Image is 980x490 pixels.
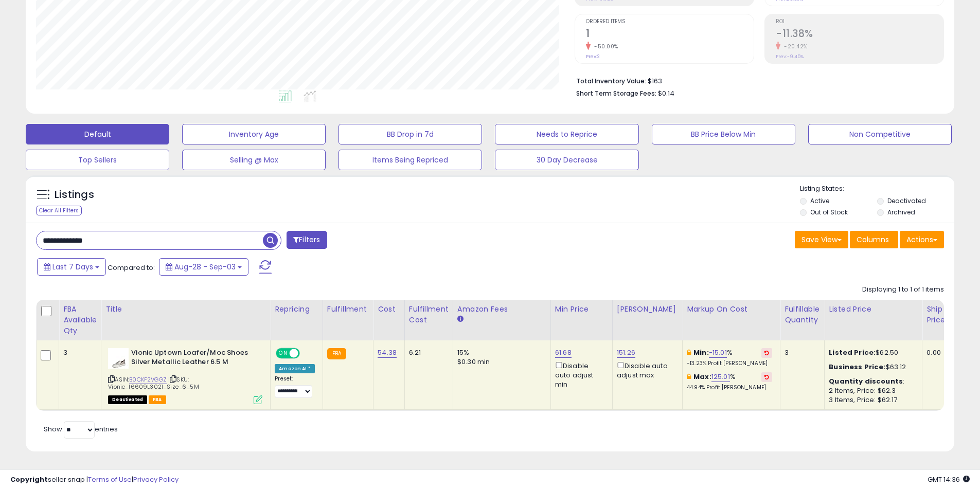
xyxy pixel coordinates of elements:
[810,196,829,205] label: Active
[378,348,397,358] a: 54.38
[131,348,256,370] b: Vionic Uptown Loafer/Moc Shoes Silver Metallic Leather 6.5 M
[63,348,93,357] div: 3
[687,304,776,315] div: Markup on Cost
[108,348,129,369] img: 31wg+Dh-t0L._SL40_.jpg
[88,475,132,484] a: Terms of Use
[829,377,914,386] div: :
[693,372,711,382] b: Max:
[108,348,262,403] div: ASIN:
[586,53,600,60] small: Prev: 2
[555,304,608,315] div: Min Price
[857,234,889,245] span: Columns
[10,475,179,485] div: seller snap | |
[928,475,970,484] span: 2025-09-11 14:36 GMT
[785,348,816,357] div: 3
[926,304,947,325] div: Ship Price
[711,372,730,382] a: 125.01
[457,357,543,367] div: $0.30 min
[63,304,97,336] div: FBA Available Qty
[862,285,944,295] div: Displaying 1 to 1 of 1 items
[159,258,248,276] button: Aug-28 - Sep-03
[591,43,618,50] small: -50.00%
[829,362,914,372] div: $63.12
[10,475,48,484] strong: Copyright
[683,300,780,340] th: The percentage added to the cost of goods (COGS) that forms the calculator for Min & Max prices.
[409,348,445,357] div: 6.21
[52,262,93,272] span: Last 7 Days
[287,231,327,249] button: Filters
[576,74,936,86] li: $163
[182,150,326,170] button: Selling @ Max
[108,263,155,273] span: Compared to:
[926,348,943,357] div: 0.00
[900,231,944,248] button: Actions
[808,124,952,144] button: Non Competitive
[576,89,656,98] b: Short Term Storage Fees:
[298,349,315,357] span: OFF
[887,208,915,216] label: Archived
[687,360,772,367] p: -13.23% Profit [PERSON_NAME]
[617,304,678,315] div: [PERSON_NAME]
[26,124,169,144] button: Default
[829,304,918,315] div: Listed Price
[338,124,482,144] button: BB Drop in 7d
[652,124,795,144] button: BB Price Below Min
[26,150,169,170] button: Top Sellers
[378,304,400,315] div: Cost
[275,304,318,315] div: Repricing
[709,348,727,358] a: -15.01
[37,258,106,276] button: Last 7 Days
[687,348,772,367] div: %
[776,53,804,60] small: Prev: -9.45%
[829,362,885,372] b: Business Price:
[687,372,772,391] div: %
[800,184,954,194] p: Listing States:
[687,384,772,391] p: 44.94% Profit [PERSON_NAME]
[457,315,464,324] small: Amazon Fees.
[133,475,179,484] a: Privacy Policy
[829,386,914,395] div: 2 Items, Price: $62.3
[44,424,118,434] span: Show: entries
[586,19,754,25] span: Ordered Items
[785,304,820,325] div: Fulfillable Quantity
[617,348,635,358] a: 151.26
[829,376,903,386] b: Quantity discounts
[55,188,94,202] h5: Listings
[105,304,266,315] div: Title
[829,348,914,357] div: $62.50
[495,150,638,170] button: 30 Day Decrease
[338,150,482,170] button: Items Being Repriced
[327,304,369,315] div: Fulfillment
[555,360,604,390] div: Disable auto adjust min
[457,348,543,357] div: 15%
[275,364,315,373] div: Amazon AI *
[887,196,926,205] label: Deactivated
[275,375,315,398] div: Preset:
[327,348,346,359] small: FBA
[780,43,808,50] small: -20.42%
[850,231,898,248] button: Columns
[810,208,848,216] label: Out of Stock
[555,348,572,358] a: 61.68
[108,395,147,404] span: All listings that are unavailable for purchase on Amazon for any reason other than out-of-stock
[182,124,326,144] button: Inventory Age
[174,262,236,272] span: Aug-28 - Sep-03
[658,88,674,98] span: $0.14
[617,360,674,380] div: Disable auto adjust max
[36,206,82,215] div: Clear All Filters
[829,348,876,357] b: Listed Price:
[457,304,546,315] div: Amazon Fees
[576,77,646,85] b: Total Inventory Value:
[586,28,754,42] h2: 1
[149,395,166,404] span: FBA
[693,348,709,357] b: Min:
[108,375,199,391] span: | SKU: Vionic_I6609L3021_Size_6_5M
[409,304,449,325] div: Fulfillment Cost
[776,28,943,42] h2: -11.38%
[277,349,290,357] span: ON
[129,375,167,384] a: B0CKF2VGGZ
[795,231,848,248] button: Save View
[495,124,638,144] button: Needs to Reprice
[776,19,943,25] span: ROI
[829,395,914,405] div: 3 Items, Price: $62.17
